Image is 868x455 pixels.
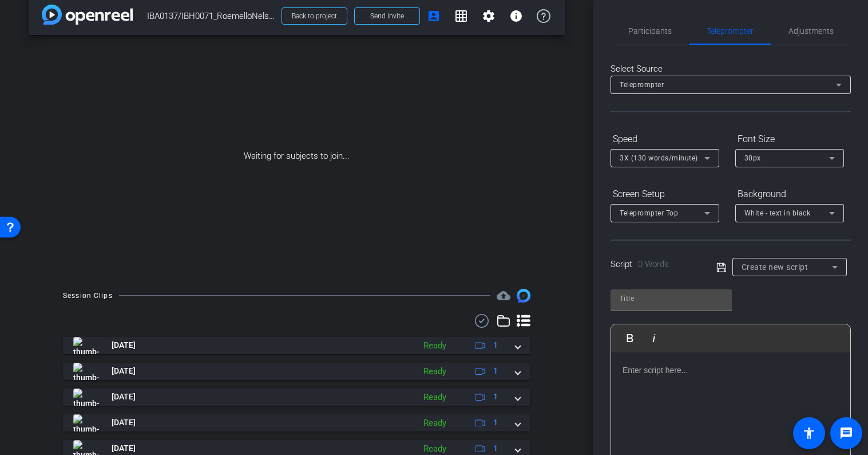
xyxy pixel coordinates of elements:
[73,414,99,432] img: thumb-nail
[418,391,452,404] div: Ready
[638,259,669,269] span: 0 Words
[802,426,816,440] mat-icon: accessibility
[418,417,452,430] div: Ready
[282,7,347,25] button: Back to project
[744,209,811,217] span: White - text in black
[493,365,498,377] span: 1
[628,27,672,35] span: Participants
[497,289,510,303] mat-icon: cloud_upload
[454,9,468,23] mat-icon: grid_on
[497,289,510,303] span: Destinations for your clips
[839,426,853,440] mat-icon: message
[418,339,452,352] div: Ready
[735,130,844,149] div: Font Size
[742,262,808,272] span: Create new script
[509,9,523,23] mat-icon: info
[611,258,700,271] div: Script
[493,417,498,429] span: 1
[493,442,498,454] span: 1
[112,442,136,454] span: [DATE]
[707,27,754,35] span: Teleprompter
[619,327,641,350] button: Bold (⌘B)
[292,12,337,20] span: Back to project
[493,391,498,403] span: 1
[735,185,844,204] div: Background
[112,365,136,377] span: [DATE]
[63,414,530,432] mat-expansion-panel-header: thumb-nail[DATE]Ready1
[29,35,565,277] div: Waiting for subjects to join...
[73,389,99,406] img: thumb-nail
[112,391,136,403] span: [DATE]
[63,337,530,354] mat-expansion-panel-header: thumb-nail[DATE]Ready1
[482,9,496,23] mat-icon: settings
[643,327,665,350] button: Italic (⌘I)
[427,9,441,23] mat-icon: account_box
[63,290,113,301] div: Session Clips
[611,62,851,76] div: Select Source
[73,337,99,354] img: thumb-nail
[112,339,136,351] span: [DATE]
[63,389,530,406] mat-expansion-panel-header: thumb-nail[DATE]Ready1
[418,365,452,378] div: Ready
[788,27,834,35] span: Adjustments
[63,363,530,380] mat-expansion-panel-header: thumb-nail[DATE]Ready1
[354,7,420,25] button: Send invite
[42,5,133,25] img: app-logo
[517,289,530,303] img: Session clips
[620,81,664,89] span: Teleprompter
[611,130,719,149] div: Speed
[147,5,275,28] span: IBA0137/IBH0071_RoemelloNelson
[370,11,404,21] span: Send invite
[611,185,719,204] div: Screen Setup
[620,292,723,305] input: Title
[744,154,761,162] span: 30px
[620,154,698,162] span: 3X (130 words/minute)
[112,417,136,429] span: [DATE]
[620,209,678,217] span: Teleprompter Top
[73,363,99,380] img: thumb-nail
[493,339,498,351] span: 1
